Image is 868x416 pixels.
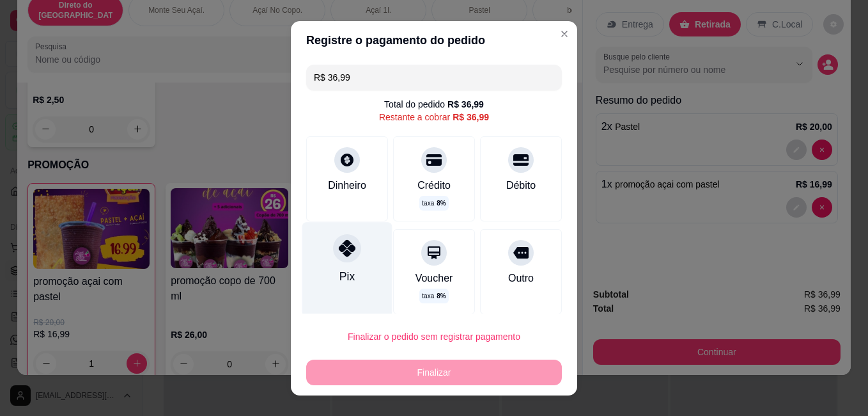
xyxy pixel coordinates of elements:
div: R$ 36,99 [447,98,484,111]
div: Pix [339,268,355,284]
button: Close [554,24,575,44]
div: Total do pedido [384,98,484,111]
p: taxa [422,198,446,208]
span: 8 % [437,198,446,208]
div: Dinheiro [328,178,366,193]
header: Registre o pagamento do pedido [291,21,577,60]
div: Outro [508,271,534,286]
input: Ex.: hambúrguer de cordeiro [314,65,554,90]
div: Voucher [415,271,453,286]
span: 8 % [437,291,446,301]
div: Débito [506,178,536,193]
div: Crédito [417,178,451,193]
div: Restante a cobrar [379,111,489,124]
button: Finalizar o pedido sem registrar pagamento [306,324,562,349]
p: taxa [422,291,446,301]
div: R$ 36,99 [453,111,489,124]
